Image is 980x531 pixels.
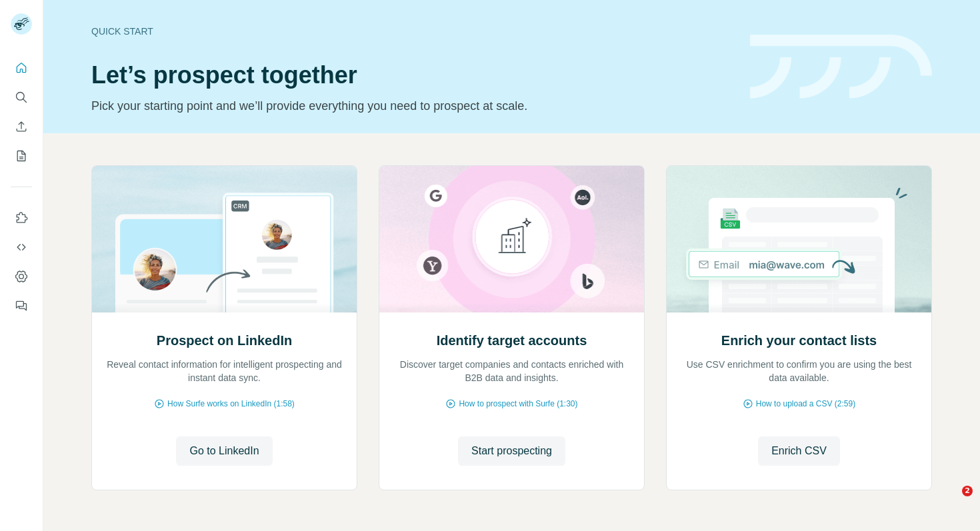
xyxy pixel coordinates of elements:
span: How to prospect with Surfe (1:30) [459,398,577,410]
button: Enrich CSV [758,436,840,466]
button: Dashboard [11,265,32,288]
button: Use Surfe on LinkedIn [11,206,32,230]
span: Start prospecting [471,443,552,459]
button: My lists [11,144,32,168]
img: Identify target accounts [379,166,645,312]
img: Enrich your contact lists [666,166,932,312]
button: Enrich CSV [11,115,32,139]
span: How to upload a CSV (2:59) [756,398,855,410]
div: Quick start [91,25,734,38]
p: Pick your starting point and we’ll provide everything you need to prospect at scale. [91,97,734,115]
button: Search [11,85,32,109]
button: Use Surfe API [11,235,32,259]
p: Discover target companies and contacts enriched with B2B data and insights. [393,358,631,384]
button: Go to LinkedIn [176,436,272,466]
p: Use CSV enrichment to confirm you are using the best data available. [680,358,918,384]
img: Prospect on LinkedIn [91,166,357,312]
h2: Prospect on LinkedIn [157,331,292,350]
span: 2 [962,486,973,496]
span: How Surfe works on LinkedIn (1:58) [167,398,295,410]
h1: Let’s prospect together [91,62,734,89]
span: Go to LinkedIn [189,443,259,459]
img: banner [750,35,932,99]
button: Quick start [11,56,32,80]
button: Start prospecting [458,436,565,466]
p: Reveal contact information for intelligent prospecting and instant data sync. [105,358,343,384]
button: Feedback [11,294,32,318]
span: Enrich CSV [771,443,827,459]
h2: Enrich your contact lists [721,331,877,350]
h2: Identify target accounts [437,331,587,350]
iframe: Intercom live chat [935,486,967,518]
